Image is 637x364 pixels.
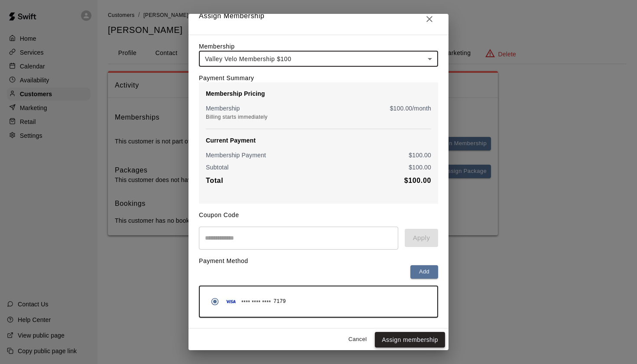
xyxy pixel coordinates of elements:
[188,3,448,35] h2: Assign Membership
[390,104,431,113] p: $ 100.00 /month
[206,104,240,113] p: Membership
[223,297,239,306] img: Credit card brand logo
[404,177,431,184] b: $ 100.00
[206,89,431,98] p: Membership Pricing
[199,51,438,67] div: Valley Velo Membership $100
[206,114,267,120] span: Billing starts immediately
[206,177,223,184] b: Total
[206,163,229,172] p: Subtotal
[199,75,254,81] label: Payment Summary
[199,257,248,264] label: Payment Method
[206,136,431,145] p: Current Payment
[409,151,431,159] p: $ 100.00
[410,265,438,279] button: Add
[344,333,371,346] button: Cancel
[273,297,286,306] span: 7179
[375,332,445,348] button: Assign membership
[409,163,431,172] p: $ 100.00
[199,211,239,218] label: Coupon Code
[421,10,438,28] button: Close
[206,151,266,159] p: Membership Payment
[199,43,235,50] label: Membership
